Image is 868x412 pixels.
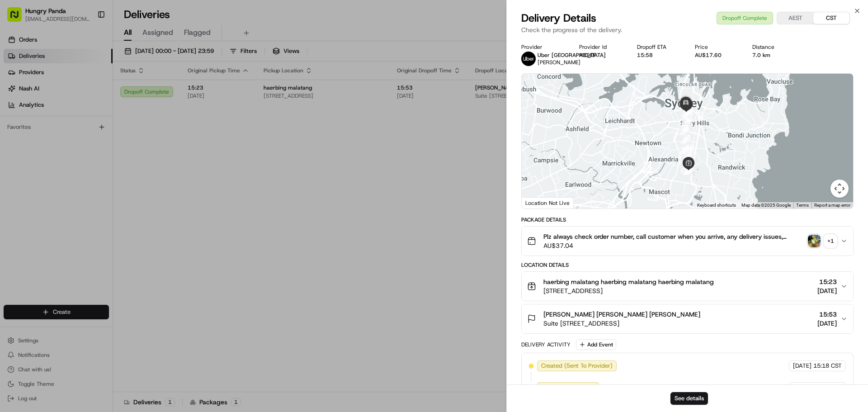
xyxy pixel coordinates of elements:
span: Map data ©2025 Google [741,203,791,208]
div: + 1 [824,235,837,247]
span: haerbing malatang haerbing malatang haerbing malatang [543,277,714,286]
img: Bea Lacdao [9,132,24,146]
span: AU$37.04 [543,241,804,250]
button: Plz always check order number, call customer when you arrive, any delivery issues, Contact WhatsA... [522,227,853,256]
span: 15:18 CST [813,362,842,370]
input: Clear [24,58,149,68]
img: uber-new-logo.jpeg [521,52,536,66]
a: Open this area in Google Maps (opens a new window) [524,197,554,208]
a: Report a map error [814,203,850,208]
div: 18 [681,108,691,118]
span: 8月19日 [80,140,101,147]
span: Created (Sent To Provider) [541,362,613,370]
div: 7.0 km [752,52,796,59]
span: [DATE] [793,384,811,392]
span: [DATE] [793,362,811,370]
div: 15:58 [637,52,680,59]
div: 15 [682,118,692,128]
p: Check the progress of the delivery. [521,25,854,34]
div: Location Details [521,261,854,269]
span: Plz always check order number, call customer when you arrive, any delivery issues, Contact WhatsA... [543,232,804,241]
img: Google [524,197,554,208]
div: We're available if you need us! [41,95,124,103]
span: [PERSON_NAME] [PERSON_NAME] [PERSON_NAME] [543,310,700,319]
div: Provider [521,43,565,51]
div: 13 [680,134,690,144]
button: CST [813,12,849,24]
span: 15:23 [817,277,837,286]
span: 15:18 CST [813,384,842,392]
div: 1 [680,162,690,172]
span: • [75,140,78,147]
div: 9 [681,153,691,163]
div: Location Not Live [522,197,574,208]
span: Suite [STREET_ADDRESS] [543,319,700,328]
button: AEST [777,12,813,24]
span: [DATE] [817,286,837,295]
div: 💻 [76,203,84,210]
button: See all [140,116,165,127]
div: Delivery Activity [521,341,571,348]
div: Provider Id [579,43,623,51]
button: Start new chat [154,89,165,100]
div: Start new chat [41,86,148,95]
img: photo_proof_of_pickup image [808,235,821,247]
span: Not Assigned Driver [541,384,595,392]
span: Knowledge Base [18,202,69,211]
span: API Documentation [85,202,145,211]
a: Powered byPylon [64,224,109,231]
button: Map camera controls [830,180,849,198]
div: Dropoff ETA [637,43,680,51]
div: Package Details [521,216,854,223]
img: 1753817452368-0c19585d-7be3-40d9-9a41-2dc781b3d1eb [19,86,35,103]
img: 1736555255976-a54dd68f-1ca7-489b-9aae-adbdc363a1c4 [18,141,25,148]
span: Uber [GEOGRAPHIC_DATA] [538,52,606,59]
div: 17 [683,109,693,119]
button: A39FF [579,52,595,59]
button: [PERSON_NAME] [PERSON_NAME] [PERSON_NAME]Suite [STREET_ADDRESS]15:53[DATE] [522,304,853,333]
button: photo_proof_of_pickup image+1 [808,235,837,247]
div: Distance [752,43,796,51]
a: 📗Knowledge Base [5,199,73,215]
span: Pylon [90,224,109,231]
p: Welcome 👋 [9,36,165,51]
img: Nash [9,9,27,27]
img: 1736555255976-a54dd68f-1ca7-489b-9aae-adbdc363a1c4 [9,86,25,103]
span: 15:53 [817,310,837,319]
button: haerbing malatang haerbing malatang haerbing malatang[STREET_ADDRESS]15:23[DATE] [522,272,853,301]
span: [PERSON_NAME] [538,59,580,66]
span: • [30,165,33,172]
div: 16 [682,116,692,126]
div: AU$17.60 [695,52,738,59]
div: Past conversations [9,118,61,125]
a: Terms (opens in new tab) [796,203,809,208]
span: [STREET_ADDRESS] [543,286,714,295]
div: 14 [679,125,689,135]
div: Price [695,43,738,51]
span: [PERSON_NAME] [28,140,73,147]
button: See details [670,392,708,405]
a: 💻API Documentation [73,199,149,215]
button: Add Event [576,339,616,350]
div: 11 [684,144,694,154]
button: Keyboard shortcuts [697,202,736,208]
div: 12 [679,144,689,154]
div: 📗 [9,203,16,210]
span: Delivery Details [521,11,596,25]
span: [DATE] [817,319,837,328]
span: 8月15日 [35,165,56,172]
